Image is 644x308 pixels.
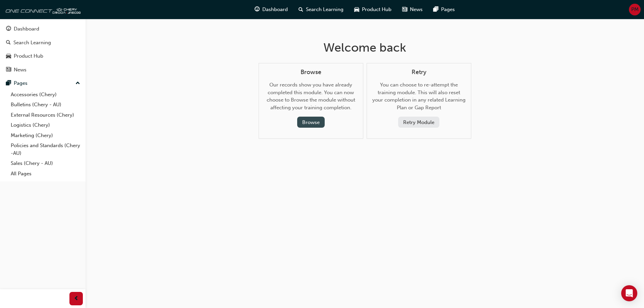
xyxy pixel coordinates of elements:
span: pages-icon [6,80,11,86]
a: Logistics (Chery) [8,120,83,130]
span: guage-icon [6,26,11,32]
div: News [14,66,26,74]
button: Pages [3,77,83,89]
a: Sales (Chery - AU) [8,158,83,169]
span: car-icon [6,53,11,59]
a: Search Learning [3,37,83,49]
a: news-iconNews [397,3,428,16]
a: Product Hub [3,50,83,62]
a: All Pages [8,169,83,179]
span: up-icon [75,79,80,88]
span: PM [631,6,639,13]
div: You can choose to re-attempt the training module. This will also reset your completion in any rel... [372,69,466,128]
div: Dashboard [14,25,39,33]
h4: Browse [264,69,358,76]
div: Pages [14,79,28,87]
a: Bulletins (Chery - AU) [8,100,83,110]
a: Marketing (Chery) [8,130,83,141]
span: pages-icon [433,5,438,14]
div: Search Learning [13,39,51,47]
span: prev-icon [74,295,79,303]
span: search-icon [6,40,11,46]
a: News [3,64,83,76]
span: Product Hub [362,6,391,13]
span: News [410,6,423,13]
img: oneconnect [3,3,80,16]
span: search-icon [299,5,303,14]
button: Retry Module [398,117,439,128]
a: car-iconProduct Hub [349,3,397,16]
a: Accessories (Chery) [8,89,83,100]
div: Product Hub [14,52,43,60]
a: pages-iconPages [428,3,460,16]
button: DashboardSearch LearningProduct HubNews [3,21,83,77]
button: PM [629,4,641,15]
div: Open Intercom Messenger [621,285,637,301]
span: Search Learning [306,6,343,13]
a: guage-iconDashboard [249,3,293,16]
h1: Welcome back [259,40,471,55]
span: guage-icon [255,5,260,14]
div: Our records show you have already completed this module. You can now choose to Browse the module ... [264,69,358,128]
a: Dashboard [3,23,83,35]
a: External Resources (Chery) [8,110,83,120]
span: Dashboard [262,6,288,13]
a: search-iconSearch Learning [293,3,349,16]
span: Pages [441,6,455,13]
span: news-icon [6,67,11,73]
span: news-icon [402,5,407,14]
span: car-icon [354,5,359,14]
button: Browse [297,117,325,128]
h4: Retry [372,69,466,76]
a: Policies and Standards (Chery -AU) [8,140,83,158]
